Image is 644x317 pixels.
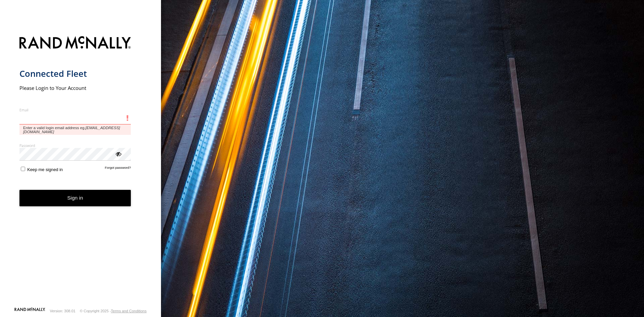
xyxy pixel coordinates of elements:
form: main [19,32,142,307]
em: [EMAIL_ADDRESS][DOMAIN_NAME] [23,126,120,134]
h1: Connected Fleet [19,68,131,79]
input: Keep me signed in [21,167,25,171]
span: Enter a valid login email address eg. [19,124,131,135]
button: Sign in [19,190,131,206]
h2: Please Login to Your Account [19,85,131,91]
a: Forgot password? [105,166,131,172]
a: Visit our Website [14,308,45,314]
label: Password [19,143,131,148]
div: Version: 308.01 [50,309,75,313]
span: Keep me signed in [27,167,63,172]
a: Terms and Conditions [111,309,147,313]
img: Rand McNally [19,35,131,52]
div: ViewPassword [115,150,121,157]
div: © Copyright 2025 - [80,309,147,313]
label: Email [19,107,131,112]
